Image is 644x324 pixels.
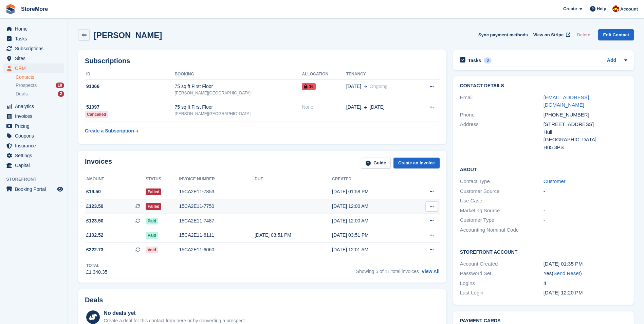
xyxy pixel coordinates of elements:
span: Showing 5 of 11 total invoices [356,269,419,274]
div: Logins [460,280,544,287]
div: [DATE] 12:00 AM [332,217,409,224]
h2: Storefront Account [460,248,627,255]
span: Ongoing [370,84,388,89]
span: £102.52 [86,232,104,239]
div: [GEOGRAPHIC_DATA] [544,136,627,144]
span: Analytics [15,102,56,111]
div: 4 [544,280,627,287]
div: [DATE] 12:00 AM [332,203,409,210]
div: 75 sq ft First Floor [174,104,302,111]
span: Home [15,24,56,34]
div: Password Set [460,270,544,277]
div: [PHONE_NUMBER] [544,111,627,119]
div: [STREET_ADDRESS] [544,121,627,128]
span: £222.73 [86,246,104,253]
div: Hu5 3PS [544,144,627,151]
div: 91066 [85,83,174,90]
h2: Deals [85,296,103,304]
a: menu [3,121,64,131]
span: Help [597,5,606,12]
a: StoreMore [18,3,51,15]
span: Booking Portal [15,184,56,194]
a: menu [3,44,64,53]
div: Accounting Nominal Code [460,226,544,234]
button: Sync payment methods [478,29,528,40]
div: [DATE] 03:51 PM [332,232,409,239]
span: Deals [16,91,28,97]
img: stora-icon-8386f47178a22dfd0bd8f6a31ec36ba5ce8667c1dd55bd0f319d3a0aa187defe.svg [5,4,16,14]
span: ( ) [552,270,582,276]
div: None [302,104,346,111]
div: - [544,216,627,224]
div: - [544,187,627,195]
div: 15CA2E11-7487 [179,217,255,224]
h2: [PERSON_NAME] [94,31,162,40]
div: Address [460,121,544,151]
a: Guide [361,158,391,169]
div: 2 [58,91,64,97]
span: Void [146,247,158,253]
a: menu [3,54,64,63]
div: Cancelled [85,111,108,118]
span: View on Stripe [533,32,564,38]
th: Allocation [302,69,346,80]
a: menu [3,64,64,73]
div: Create a Subscription [85,127,134,134]
a: menu [3,161,64,170]
div: Phone [460,111,544,119]
h2: Invoices [85,158,112,169]
div: 51097 [85,104,174,111]
a: View on Stripe [531,29,572,40]
div: [DATE] 01:58 PM [332,188,409,195]
div: 75 sq ft First Floor [174,83,302,90]
span: Create [563,5,577,12]
div: 18 [56,83,64,88]
span: Prospects [16,82,37,89]
span: £19.50 [86,188,101,195]
div: 15CA2E11-7853 [179,188,255,195]
h2: About [460,166,627,173]
a: Create a Subscription [85,125,139,137]
div: Yes [544,270,627,277]
th: Invoice number [179,174,255,185]
div: No deals yet [104,309,246,317]
a: menu [3,24,64,34]
a: menu [3,131,64,141]
span: Capital [15,161,56,170]
a: menu [3,34,64,43]
span: Storefront [6,176,68,183]
span: Insurance [15,141,56,150]
div: Contact Type [460,178,544,185]
th: Tenancy [346,69,416,80]
div: Account Created [460,260,544,268]
a: menu [3,141,64,150]
div: Last Login [460,289,544,297]
div: - [544,207,627,215]
div: 15CA2E11-7750 [179,203,255,210]
a: Contacts [16,74,64,80]
h2: Payment cards [460,318,627,324]
a: Deals 2 [16,90,64,97]
div: [DATE] 12:01 AM [332,246,409,253]
span: [DATE] [346,83,361,90]
span: Sites [15,54,56,63]
span: Settings [15,151,56,160]
div: £1,340.35 [86,269,107,276]
th: Status [146,174,179,185]
span: [DATE] [346,104,361,111]
div: Use Case [460,197,544,205]
th: Due [255,174,332,185]
a: [EMAIL_ADDRESS][DOMAIN_NAME] [544,94,589,108]
span: Failed [146,203,162,210]
a: Create an Invoice [393,158,440,169]
div: [DATE] 01:35 PM [544,260,627,268]
a: Preview store [56,185,64,193]
div: Hull [544,128,627,136]
h2: Tasks [468,57,481,64]
a: Prospects 18 [16,82,64,89]
button: Delete [574,29,593,40]
span: [DATE] [370,104,385,111]
span: Invoices [15,111,56,121]
h2: Contact Details [460,83,627,89]
a: View All [422,269,440,274]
